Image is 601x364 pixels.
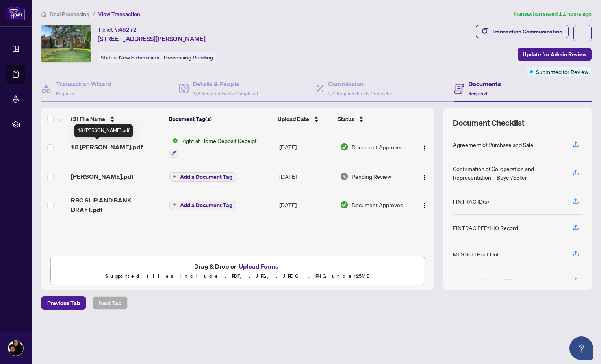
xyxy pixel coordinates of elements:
[421,145,428,151] img: Logo
[453,250,499,258] div: MLS Sold Print Out
[6,6,25,20] img: logo
[169,136,178,145] img: Status Icon
[8,341,23,356] img: Profile Icon
[71,142,143,152] span: 18 [PERSON_NAME].pdf
[518,48,592,61] button: Update for Admin Review
[418,141,431,153] button: Logo
[193,79,258,89] h4: Details & People
[41,296,86,310] button: Previous Tab
[51,256,424,286] span: Drag & Drop orUpload FormsSupported files include .PDF, .JPG, .JPEG, .PNG under25MB
[453,197,489,206] div: FINTRAC ID(s)
[56,91,75,97] span: Required
[165,108,275,130] th: Document Tag(s)
[418,199,431,211] button: Logo
[580,30,585,36] span: ellipsis
[513,9,592,19] article: Transaction saved 11 hours ago
[41,11,46,17] span: home
[492,25,562,38] div: Transaction Communication
[453,140,533,149] div: Agreement of Purchase and Sale
[193,91,258,97] span: 3/3 Required Fields Completed
[71,195,163,214] span: RBC SLIP AND BANK DRAFT.pdf
[340,201,349,209] img: Document Status
[328,91,393,97] span: 2/2 Required Fields Completed
[98,11,140,18] span: View Transaction
[278,115,309,123] span: Upload Date
[56,271,419,281] p: Supported files include .PDF, .JPG, .JPEG, .PNG under 25 MB
[421,174,428,180] img: Logo
[119,26,137,33] span: 48272
[453,117,525,128] span: Document Checklist
[468,79,501,89] h4: Documents
[180,202,232,208] span: Add a Document Tag
[173,175,177,178] span: plus
[421,202,428,209] img: Logo
[276,130,337,164] td: [DATE]
[340,143,349,151] img: Document Status
[93,296,128,310] button: Next Tab
[169,136,260,158] button: Status IconRight at Home Deposit Receipt
[41,25,91,62] img: IMG-X12309243_1.jpg
[276,189,337,221] td: [DATE]
[180,174,232,180] span: Add a Document Tag
[236,261,281,271] button: Upload Forms
[328,79,393,89] h4: Commission
[335,108,410,130] th: Status
[98,25,137,34] div: Ticket #:
[476,25,569,38] button: Transaction Communication
[98,52,216,63] div: Status:
[68,108,165,130] th: (3) File Name
[453,164,563,182] div: Confirmation of Co-operation and Representation—Buyer/Seller
[71,115,105,123] span: (3) File Name
[352,172,391,181] span: Pending Review
[56,79,111,89] h4: Transaction Wizard
[93,9,95,19] li: /
[418,170,431,183] button: Logo
[340,172,349,181] img: Document Status
[523,48,586,61] span: Update for Admin Review
[169,172,236,182] button: Add a Document Tag
[74,124,133,137] div: 18 [PERSON_NAME].pdf
[169,171,236,182] button: Add a Document Tag
[468,91,487,97] span: Required
[338,115,354,123] span: Status
[453,223,518,232] div: FINTRAC PEP/HIO Record
[275,108,335,130] th: Upload Date
[194,261,281,271] span: Drag & Drop or
[276,164,337,189] td: [DATE]
[178,136,260,145] span: Right at Home Deposit Receipt
[169,200,236,210] button: Add a Document Tag
[352,143,403,151] span: Document Approved
[98,34,206,43] span: [STREET_ADDRESS][PERSON_NAME]
[173,203,177,207] span: plus
[536,67,588,76] span: Submitted for Review
[569,336,593,360] button: Open asap
[119,54,213,61] span: New Submission - Processing Pending
[50,11,89,18] span: Deal Processing
[47,297,80,309] span: Previous Tab
[352,201,403,209] span: Document Approved
[71,172,134,181] span: [PERSON_NAME].pdf
[169,201,236,210] button: Add a Document Tag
